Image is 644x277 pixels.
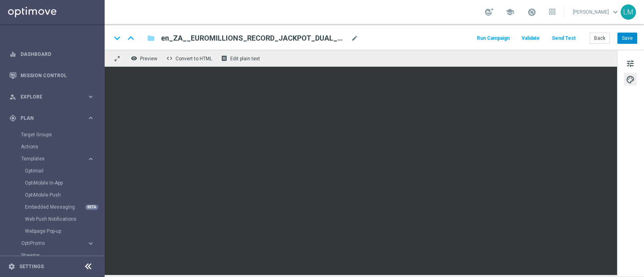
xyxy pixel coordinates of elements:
[572,6,621,18] a: [PERSON_NAME]keyboard_arrow_down
[21,156,79,161] span: Templates
[21,141,104,153] div: Actions
[19,264,44,269] a: Settings
[111,32,123,44] i: keyboard_arrow_down
[21,43,95,65] a: Dashboard
[506,8,514,16] span: school
[140,56,157,62] span: Preview
[129,53,161,64] button: remove_red_eye Preview
[25,213,104,225] div: Web Push Notifications
[21,116,87,121] span: Plan
[21,240,95,246] button: OptiPromo keyboard_arrow_right
[25,228,84,234] a: Webpage Pop-up
[21,153,104,237] div: Templates
[9,72,95,79] button: Mission Control
[166,55,173,62] span: code
[25,189,104,201] div: OptiMobile Push
[21,249,104,261] div: Streams
[551,33,577,44] button: Send Test
[25,165,104,177] div: Optimail
[611,8,620,16] span: keyboard_arrow_down
[624,57,637,70] button: tune
[87,114,95,122] i: keyboard_arrow_right
[230,56,260,62] span: Edit plain text
[21,129,104,141] div: Target Groups
[21,94,87,99] span: Explore
[476,33,511,44] button: Run Campaign
[9,94,95,100] button: person_search Explore keyboard_arrow_right
[9,93,17,101] i: person_search
[25,177,104,189] div: OptiMobile In-App
[25,216,84,222] a: Web Push Notifications
[25,168,84,174] a: Optimail
[9,115,95,121] button: gps_fixed Plan keyboard_arrow_right
[146,32,156,45] button: folder
[351,35,358,42] span: mode_edit
[25,204,84,210] a: Embedded Messaging
[147,33,155,43] i: folder
[21,65,95,86] a: Mission Control
[175,56,212,62] span: Convert to HTML
[21,156,95,162] button: Templates keyboard_arrow_right
[87,93,95,101] i: keyboard_arrow_right
[21,237,104,249] div: OptiPromo
[164,53,216,64] button: code Convert to HTML
[9,51,95,57] button: equalizer Dashboard
[131,55,137,62] i: remove_red_eye
[87,240,95,247] i: keyboard_arrow_right
[21,241,87,246] div: OptiPromo
[25,180,84,186] a: OptiMobile In-App
[9,65,95,86] div: Mission Control
[125,32,137,44] i: keyboard_arrow_up
[9,115,17,122] i: gps_fixed
[9,51,17,58] i: equalizer
[9,115,87,122] div: Plan
[9,43,95,65] div: Dashboard
[8,263,15,270] i: settings
[21,252,84,259] a: Streams
[626,58,635,69] span: tune
[624,73,637,86] button: palette
[25,225,104,237] div: Webpage Pop-up
[25,192,84,198] a: OptiMobile Push
[219,53,264,64] button: receipt Edit plain text
[590,33,610,44] button: Back
[221,55,227,62] i: receipt
[25,201,104,213] div: Embedded Messaging
[87,155,95,163] i: keyboard_arrow_right
[21,241,79,246] span: OptiPromo
[85,205,98,210] div: BETA
[21,131,84,138] a: Target Groups
[161,33,348,43] span: en_ZA__EUROMILLIONS_RECORD_JACKPOT_DUAL_OFFER__EMT_ALL_EM_TAC_LT
[626,74,635,85] span: palette
[520,33,541,44] button: Validate
[522,35,540,41] span: Validate
[21,156,87,161] div: Templates
[21,144,84,150] a: Actions
[9,93,87,101] div: Explore
[617,33,637,44] button: Save
[621,4,636,20] div: LM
